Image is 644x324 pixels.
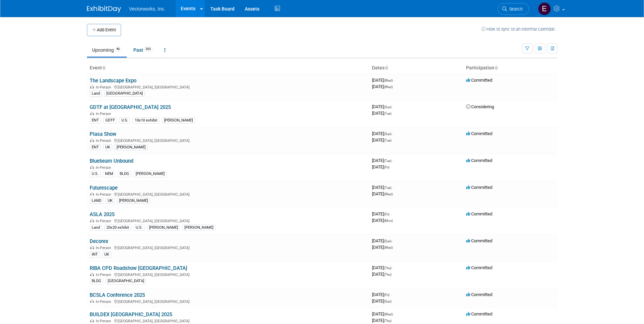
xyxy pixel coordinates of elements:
[90,299,94,303] img: In-Person Event
[372,272,391,277] span: [DATE]
[90,265,187,271] a: RIBA CPD Roadshow [GEOGRAPHIC_DATA]
[372,84,393,89] span: [DATE]
[90,272,366,277] div: [GEOGRAPHIC_DATA], [GEOGRAPHIC_DATA]
[384,319,391,323] span: (Thu)
[466,158,492,163] span: Committed
[384,299,391,303] span: (Sun)
[87,44,127,56] a: Upcoming46
[384,273,391,276] span: (Thu)
[118,171,131,177] div: BLDG
[384,192,393,196] span: (Wed)
[90,318,366,323] div: [GEOGRAPHIC_DATA], [GEOGRAPHIC_DATA]
[134,225,145,231] div: U.S.
[106,198,115,204] div: UK
[466,238,492,243] span: Committed
[90,319,94,322] img: In-Person Event
[384,312,393,316] span: (Wed)
[90,311,172,318] a: BUILDEX [GEOGRAPHIC_DATA] 2025
[133,117,160,124] div: 10x10 exhibit
[384,85,393,89] span: (Wed)
[87,62,369,74] th: Event
[466,292,492,297] span: Committed
[392,158,393,163] span: -
[392,265,393,270] span: -
[384,165,389,169] span: (Fri)
[372,185,393,190] span: [DATE]
[384,266,391,270] span: (Thu)
[372,238,393,243] span: [DATE]
[106,278,146,284] div: [GEOGRAPHIC_DATA]
[102,65,105,70] a: Sort by Event Name
[384,79,393,82] span: (Wed)
[144,47,153,52] span: 393
[96,192,113,197] span: In-Person
[96,299,113,304] span: In-Person
[96,273,113,277] span: In-Person
[384,246,393,249] span: (Wed)
[390,292,391,297] span: -
[384,105,391,109] span: (Sun)
[372,158,393,163] span: [DATE]
[90,238,108,244] a: Decorex
[162,117,195,124] div: [PERSON_NAME]
[466,265,492,270] span: Committed
[372,265,393,270] span: [DATE]
[372,218,393,223] span: [DATE]
[372,311,395,317] span: [DATE]
[384,139,391,142] span: (Tue)
[392,238,393,243] span: -
[90,104,171,110] a: GDTF at [GEOGRAPHIC_DATA] 2025
[372,78,395,83] span: [DATE]
[90,117,101,124] div: ENT
[90,252,100,258] div: INT
[90,158,133,164] a: Bluebeam Unbound
[90,292,145,298] a: BCSLA Conference 2025
[90,246,94,249] img: In-Person Event
[102,252,111,258] div: UK
[90,137,366,143] div: [GEOGRAPHIC_DATA], [GEOGRAPHIC_DATA]
[466,311,492,317] span: Committed
[87,6,121,13] img: ExhibitDay
[372,191,393,196] span: [DATE]
[103,144,112,150] div: UK
[372,137,391,143] span: [DATE]
[96,219,113,223] span: In-Person
[372,111,391,116] span: [DATE]
[90,165,94,169] img: In-Person Event
[372,292,391,297] span: [DATE]
[394,311,395,317] span: -
[372,164,389,169] span: [DATE]
[90,85,94,88] img: In-Person Event
[372,318,391,323] span: [DATE]
[498,3,529,15] a: Search
[466,78,492,83] span: Committed
[104,225,131,231] div: 20x20 exhibit
[394,78,395,83] span: -
[90,225,102,231] div: Land
[384,159,391,163] span: (Tue)
[466,185,492,190] span: Committed
[466,104,494,109] span: Considering
[90,78,136,84] a: The Landscape Expo
[90,91,102,97] div: Land
[114,47,122,52] span: 46
[90,131,116,137] a: Plasa Show
[103,171,115,177] div: NEM
[117,198,150,204] div: [PERSON_NAME]
[90,144,101,150] div: ENT
[385,65,388,70] a: Sort by Start Date
[119,117,130,124] div: U.S.
[392,185,393,190] span: -
[384,239,391,243] span: (Sun)
[96,85,113,90] span: In-Person
[372,245,393,250] span: [DATE]
[384,112,391,115] span: (Tue)
[103,117,117,124] div: GDTF
[466,131,492,136] span: Committed
[90,185,118,191] a: Futurescape
[384,219,393,223] span: (Mon)
[466,211,492,216] span: Committed
[90,139,94,142] img: In-Person Event
[384,186,391,190] span: (Tue)
[182,225,215,231] div: [PERSON_NAME]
